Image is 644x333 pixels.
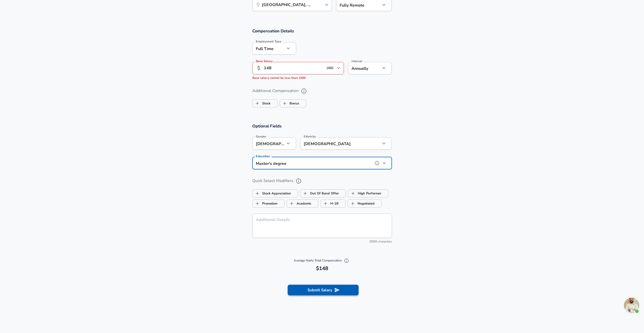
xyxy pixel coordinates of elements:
label: Employment Type [256,40,281,43]
div: Full Time [252,42,285,55]
button: help [300,87,308,95]
button: BonusBonus [280,99,306,107]
label: Promotion [253,199,278,208]
button: Explain Total Compensation [343,257,350,264]
label: H-1B [321,199,339,208]
label: Stock [253,99,271,108]
button: AcademicAcademic [287,199,318,208]
button: StockStock [252,99,278,107]
h3: Compensation Details [252,28,392,34]
span: H-1B [321,199,330,208]
button: Open [335,64,342,72]
div: Master's degree [252,157,373,169]
button: Open [323,1,330,8]
button: help [294,177,303,185]
span: Stock Appreciation [253,189,262,198]
span: Promotion [253,199,262,208]
span: Academic [287,199,297,208]
span: Average Yearly Total Compensation [294,258,350,262]
label: Academic [287,199,311,208]
label: Ethnicity [304,135,316,138]
label: Education [256,155,270,158]
label: High Performer [348,189,381,198]
span: Negotiated [348,199,358,208]
span: Out Of Band Offer [300,189,310,198]
label: Additional Compensation [252,87,392,95]
h6: $148 [254,264,390,273]
div: Open chat [624,298,639,313]
button: H-1BH-1B [320,199,346,208]
div: [DEMOGRAPHIC_DATA] [252,137,285,150]
button: help [373,159,381,167]
button: PromotionPromotion [252,199,285,208]
label: Base Salary [256,60,273,63]
button: Submit Salary [288,285,359,295]
span: High Performer [348,189,358,198]
span: Stock [253,99,262,108]
div: 0/500 characters [252,239,392,244]
input: 100,000 [264,62,324,74]
label: Interval [351,60,362,63]
label: Negotiated [348,199,375,208]
button: Stock AppreciationStock Appreciation [252,189,298,197]
h3: Optional Fields [252,123,392,129]
label: Out Of Band Offer [300,189,339,198]
label: Bonus [280,99,299,108]
label: Gender [256,135,266,138]
div: [DEMOGRAPHIC_DATA] [300,137,373,150]
div: Annually [348,62,381,74]
input: USD [325,64,335,72]
button: NegotiatedNegotiated [348,199,382,208]
span: Base salary cannot be less than 1000 [252,76,306,80]
label: Quick Select Modifiers [252,177,392,185]
button: High PerformerHigh Performer [348,189,388,197]
button: Out Of Band OfferOut Of Band Offer [300,189,346,197]
span: Bonus [280,99,289,108]
label: Stock Appreciation [253,189,291,198]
